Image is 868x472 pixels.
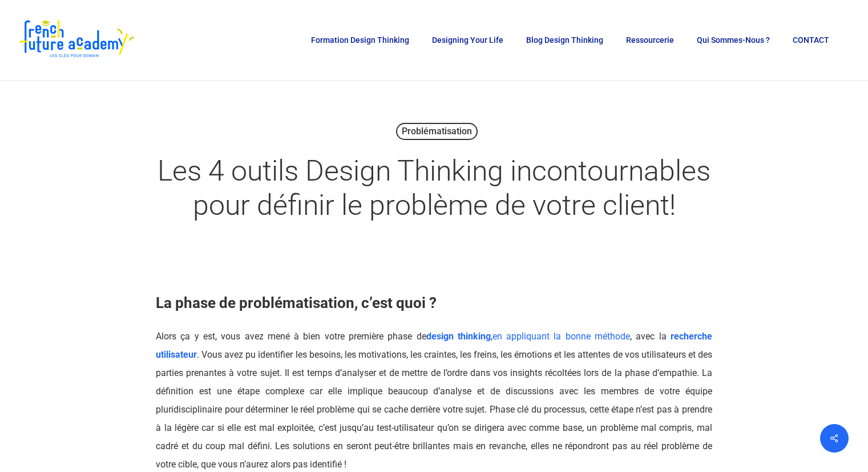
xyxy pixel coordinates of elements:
[526,35,603,45] span: Blog Design Thinking
[697,35,770,45] span: Qui sommes-nous ?
[492,331,630,342] a: en appliquant la bonne méthode
[426,331,491,342] a: design thinking
[149,142,720,234] h1: Les 4 outils Design Thinking incontournables pour définir le problème de votre client!
[520,36,609,44] a: Blog Design Thinking
[793,35,829,45] span: CONTACT
[626,35,674,45] span: Ressourcerie
[426,36,509,44] a: Designing Your Life
[156,294,437,311] strong: La phase de problématisation, c’est quoi ?
[311,35,409,45] span: Formation Design Thinking
[396,123,478,140] a: Problématisation
[305,36,415,44] a: Formation Design Thinking
[16,17,136,63] img: French Future Academy
[787,36,835,44] a: CONTACT
[691,36,776,44] a: Qui sommes-nous ?
[620,36,680,44] a: Ressourcerie
[432,35,503,45] span: Designing Your Life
